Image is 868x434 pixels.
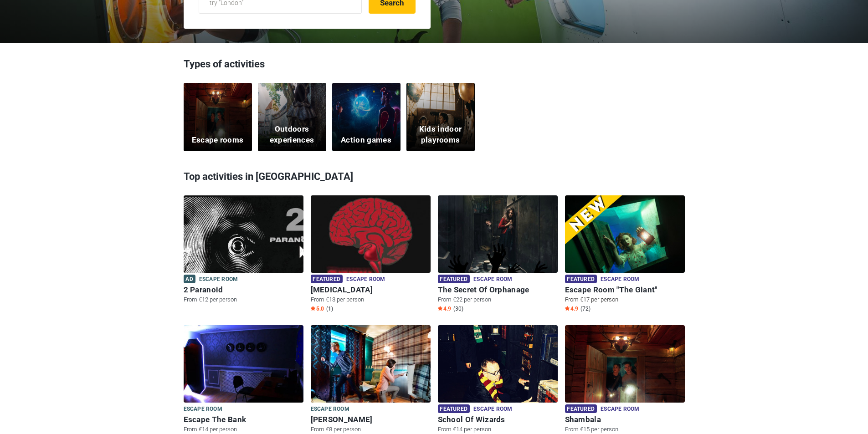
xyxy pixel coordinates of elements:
[326,305,333,312] span: (1)
[438,305,451,312] span: 4.9
[258,83,326,151] a: Outdoors experiences
[332,83,401,151] a: Action games
[565,195,685,314] a: Escape Room "The Giant" Featured Escape room Escape Room "The Giant" From €17 per person Star4.9 ...
[184,296,303,304] p: From €12 per person
[263,124,320,146] h5: Outdoors experiences
[438,325,558,414] img: School Of Wizards
[184,415,303,424] h6: Escape The Bank
[453,305,463,312] span: (30)
[311,305,324,312] span: 5.0
[438,275,470,283] span: Featured
[565,296,685,304] p: From €17 per person
[184,285,303,295] h6: 2 Paranoid
[311,306,315,311] img: Star
[184,195,303,306] a: 2 Paranoid Ad Escape room 2 Paranoid From €12 per person
[438,195,558,314] a: The Secret Of Orphanage Featured Escape room The Secret Of Orphanage From €22 per person Star4.9 ...
[473,275,512,285] span: Escape room
[311,425,431,434] p: From €8 per person
[311,325,431,414] img: Sherlock Holmes
[311,404,349,414] span: Escape room
[580,305,591,312] span: (72)
[311,285,431,295] h6: [MEDICAL_DATA]
[184,425,303,434] p: From €14 per person
[184,57,685,76] h3: Types of activities
[438,285,558,295] h6: The Secret Of Orphanage
[438,415,558,424] h6: School Of Wizards
[565,325,685,414] img: Shambala
[438,296,558,304] p: From €22 per person
[311,195,431,314] a: Paranoia Featured Escape room [MEDICAL_DATA] From €13 per person Star5.0 (1)
[565,415,685,424] h6: Shambala
[184,404,222,414] span: Escape room
[438,404,470,413] span: Featured
[341,135,391,146] h5: Action games
[184,165,685,189] h3: Top activities in [GEOGRAPHIC_DATA]
[311,195,431,284] img: Paranoia
[438,425,558,434] p: From €14 per person
[184,83,252,151] a: Escape rooms
[565,285,685,295] h6: Escape Room "The Giant"
[601,404,639,414] span: Escape room
[412,124,469,146] h5: Kids indoor playrooms
[565,404,597,413] span: Featured
[346,275,385,285] span: Escape room
[473,404,512,414] span: Escape room
[601,275,639,285] span: Escape room
[311,275,343,283] span: Featured
[184,325,303,414] img: Escape The Bank
[565,275,597,283] span: Featured
[565,306,570,311] img: Star
[311,415,431,424] h6: [PERSON_NAME]
[311,296,431,304] p: From €13 per person
[199,275,238,285] span: Escape room
[565,195,685,284] img: Escape Room "The Giant"
[406,83,475,151] a: Kids indoor playrooms
[184,275,195,283] span: Ad
[438,306,442,311] img: Star
[192,135,244,146] h5: Escape rooms
[565,305,578,312] span: 4.9
[438,195,558,284] img: The Secret Of Orphanage
[184,195,303,284] img: 2 Paranoid
[565,425,685,434] p: From €15 per person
